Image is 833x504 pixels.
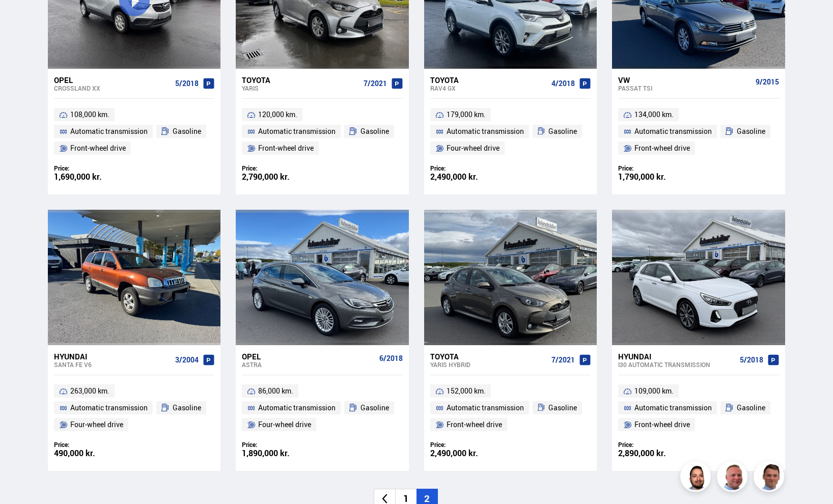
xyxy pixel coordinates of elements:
[70,126,148,136] font: Automatic transmission
[242,164,257,172] font: Price:
[54,351,87,361] font: Hyundai
[755,463,786,493] img: FbJEzSuNWCJXmdc-.webp
[360,126,389,136] font: Gasoline
[634,386,674,396] font: 109,000 km.
[173,126,201,136] font: Gasoline
[551,355,575,365] font: 7/2021
[618,75,630,85] font: VW
[258,386,293,396] font: 86,000 km.
[48,69,220,194] a: Opel Crossland XX 5/2018 108,000 km. Automatic transmission Gasoline Front-wheel drive Price: 1,6...
[618,171,666,182] font: 1,790,000 kr.
[618,440,633,449] font: Price:
[70,419,123,429] font: Four-wheel drive
[737,126,765,136] font: Gasoline
[360,403,389,412] font: Gasoline
[54,440,69,449] font: Price:
[618,360,710,369] font: i30 AUTOMATIC TRANSMISSION
[54,84,100,92] font: Crossland XX
[424,345,597,471] a: Toyota Yaris HYBRID 7/2021 152,000 km. Automatic transmission Gasoline Front-wheel drive Price: 2...
[447,126,524,136] font: Automatic transmission
[447,143,499,153] font: Four-wheel drive
[718,463,749,493] img: siFngHWaQ9KaOqBr.png
[618,164,633,172] font: Price:
[634,126,712,136] font: Automatic transmission
[634,143,690,153] font: Front-wheel drive
[236,345,408,471] a: Opel ASTRA 6/2018 86,000 km. Automatic transmission Gasoline Four-wheel drive Price: 1,890,000 kr.
[242,351,261,361] font: Opel
[379,353,403,363] font: 6/2018
[258,126,336,136] font: Automatic transmission
[54,75,73,85] font: Opel
[54,164,69,172] font: Price:
[424,69,597,194] a: Toyota RAV4 GX 4/2018 179,000 km. Automatic transmission Gasoline Four-wheel drive Price: 2,490,0...
[54,447,95,459] font: 490,000 kr.
[430,440,446,449] font: Price:
[54,171,102,182] font: 1,690,000 kr.
[242,171,290,182] font: 2,790,000 kr.
[430,351,459,361] font: Toyota
[258,419,311,429] font: Four-wheel drive
[364,78,387,88] font: 7/2021
[447,386,486,396] font: 152,000 km.
[430,164,446,172] font: Price:
[258,403,336,412] font: Automatic transmission
[54,360,92,369] font: Santa Fe V6
[740,355,763,365] font: 5/2018
[447,109,486,119] font: 179,000 km.
[242,84,259,92] font: Yaris
[634,419,690,429] font: Front-wheel drive
[430,171,478,182] font: 2,490,000 kr.
[70,403,148,412] font: Automatic transmission
[756,77,779,87] font: 9/2015
[682,463,712,493] img: nhp88E3Fdnt1Opn2.png
[48,345,220,471] a: Hyundai Santa Fe V6 3/2004 263,000 km. Automatic transmission Gasoline Four-wheel drive Price: 49...
[173,403,201,412] font: Gasoline
[612,345,785,471] a: Hyundai i30 AUTOMATIC TRANSMISSION 5/2018 109,000 km. Automatic transmission Gasoline Front-wheel...
[258,109,297,119] font: 120,000 km.
[737,403,765,412] font: Gasoline
[242,75,270,85] font: Toyota
[70,386,109,396] font: 263,000 km.
[618,351,651,361] font: Hyundai
[618,447,666,459] font: 2,890,000 kr.
[175,355,199,365] font: 3/2004
[548,126,577,136] font: Gasoline
[634,109,674,119] font: 134,000 km.
[551,78,575,88] font: 4/2018
[8,4,39,35] button: Open LiveChat chat interface
[70,143,126,153] font: Front-wheel drive
[612,69,785,194] a: VW Passat TSI 9/2015 134,000 km. Automatic transmission Gasoline Front-wheel drive Price: 1,790,0...
[236,69,408,194] a: Toyota Yaris 7/2021 120,000 km. Automatic transmission Gasoline Front-wheel drive Price: 2,790,00...
[430,447,478,459] font: 2,490,000 kr.
[430,360,470,369] font: Yaris HYBRID
[242,447,290,459] font: 1,890,000 kr.
[634,403,712,412] font: Automatic transmission
[430,84,456,92] font: RAV4 GX
[447,419,502,429] font: Front-wheel drive
[242,360,262,369] font: ASTRA
[70,109,109,119] font: 108,000 km.
[430,75,459,85] font: Toyota
[548,403,577,412] font: Gasoline
[175,78,199,88] font: 5/2018
[242,440,257,449] font: Price:
[618,84,652,92] font: Passat TSI
[447,403,524,412] font: Automatic transmission
[258,143,314,153] font: Front-wheel drive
